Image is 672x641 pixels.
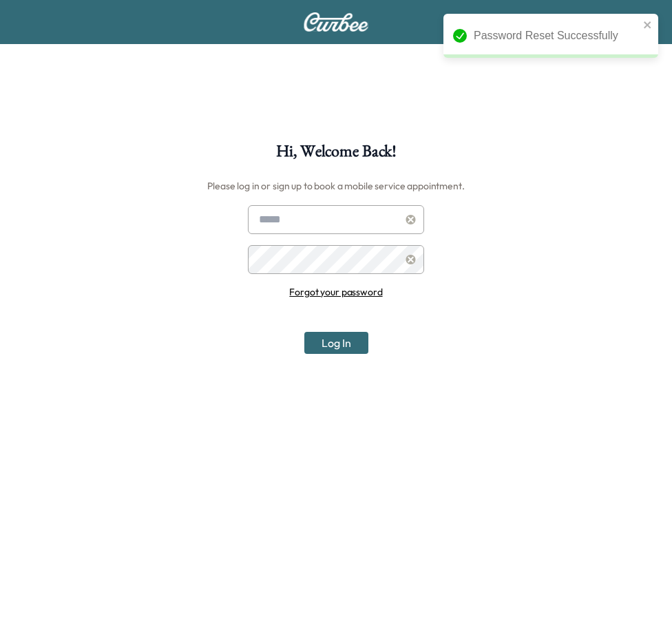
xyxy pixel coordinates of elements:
[643,19,653,30] button: close
[207,175,464,197] h6: Please log in or sign up to book a mobile service appointment.
[303,12,369,32] img: Curbee Logo
[474,28,639,44] div: Password Reset Successfully
[276,143,396,167] h1: Hi, Welcome Back!
[304,332,368,354] button: Log In
[289,286,382,298] a: Forgot your password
